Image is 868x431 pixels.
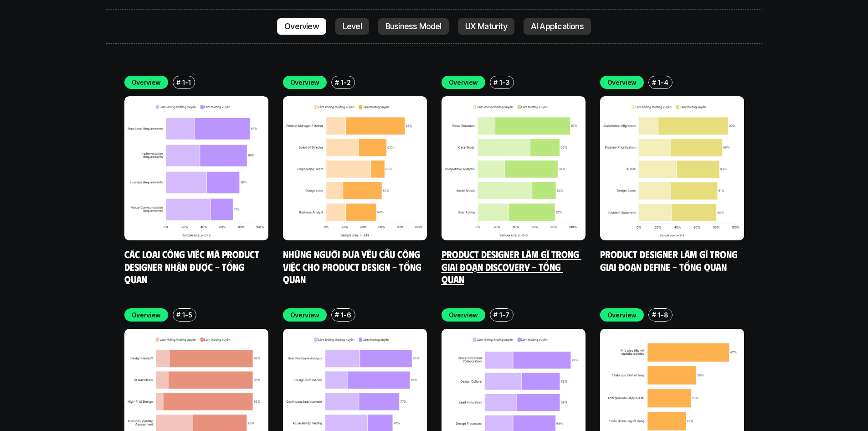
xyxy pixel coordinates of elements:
a: Product Designer làm gì trong giai đoạn Define - Tổng quan [600,248,740,273]
h6: # [652,311,656,318]
p: Level [343,22,362,31]
a: Product Designer làm gì trong giai đoạn Discovery - Tổng quan [442,248,581,285]
p: Overview [132,310,161,320]
p: Overview [607,78,637,87]
h6: # [176,79,180,86]
a: Những người đưa yêu cầu công việc cho Product Design - Tổng quan [283,248,424,285]
a: Overview [277,18,326,35]
p: Overview [290,78,320,87]
p: UX Maturity [465,22,507,31]
p: 1-3 [499,78,509,87]
p: 1-2 [341,78,350,87]
a: Level [335,18,369,35]
a: UX Maturity [458,18,514,35]
p: 1-4 [658,78,668,87]
h6: # [335,311,339,318]
p: Overview [449,78,478,87]
a: Các loại công việc mà Product Designer nhận được - Tổng quan [124,248,262,285]
p: 1-7 [499,310,509,320]
a: AI Applications [524,18,591,35]
p: 1-1 [182,78,190,87]
h6: # [493,79,498,86]
p: Business Model [385,22,442,31]
p: Overview [290,310,320,320]
h6: # [335,79,339,86]
h6: # [176,311,180,318]
h6: # [493,311,498,318]
h6: # [652,79,656,86]
p: 1-6 [341,310,351,320]
a: Business Model [378,18,449,35]
p: Overview [607,310,637,320]
p: 1-5 [182,310,192,320]
p: Overview [449,310,478,320]
p: 1-8 [658,310,668,320]
p: Overview [132,78,161,87]
p: AI Applications [531,22,584,31]
p: Overview [284,22,319,31]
